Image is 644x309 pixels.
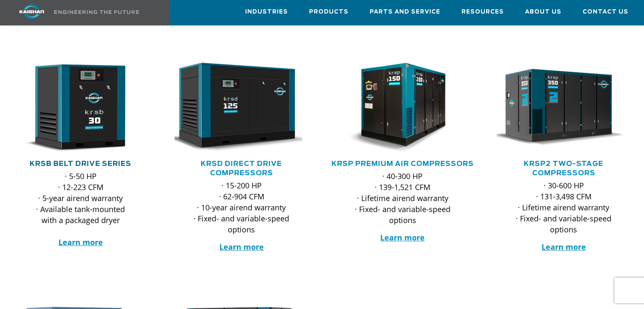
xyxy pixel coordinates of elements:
a: Contact Us [583,0,628,23]
img: krsp150 [329,63,464,153]
a: Learn more [58,237,103,247]
span: Parts and Service [370,7,440,17]
span: Contact Us [583,7,628,17]
img: krsb30 [7,63,141,153]
span: Products [309,7,348,17]
a: About Us [525,0,561,23]
span: Industries [245,7,288,17]
p: · 5-50 HP · 12-223 CFM · 5-year airend warranty · Available tank-mounted with a packaged dryer [30,171,130,248]
p: · 40-300 HP · 139-1,521 CFM · Lifetime airend warranty · Fixed- and variable-speed options [353,171,453,226]
span: Resources [462,7,504,17]
a: Parts and Service [370,0,440,23]
a: Learn more [541,242,586,252]
a: KRSD Direct Drive Compressors [201,160,282,177]
a: Resources [462,0,504,23]
p: · 15-200 HP · 62-904 CFM · 10-year airend warranty · Fixed- and variable-speed options [191,180,291,235]
div: krsd125 [174,63,308,153]
span: About Us [525,7,561,17]
a: Industries [245,0,288,23]
img: krsp350 [490,63,625,153]
img: Engineering the future [54,10,139,14]
img: krsd125 [168,63,302,153]
div: krsp150 [336,63,470,153]
a: Learn more [380,232,425,243]
a: Learn more [219,242,264,252]
a: KRSP2 Two-Stage Compressors [524,160,603,177]
a: KRSB Belt Drive Series [30,160,131,167]
div: krsp350 [497,63,630,153]
p: · 30-600 HP · 131-3,498 CFM · Lifetime airend warranty · Fixed- and variable-speed options [514,180,614,235]
div: krsb30 [14,63,147,153]
a: Products [309,0,348,23]
a: KRSP Premium Air Compressors [332,160,474,167]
